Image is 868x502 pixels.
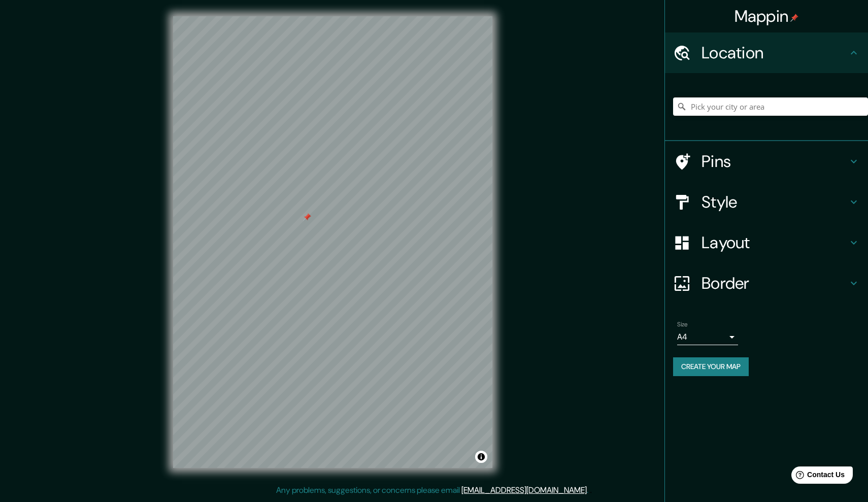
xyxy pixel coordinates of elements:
[677,320,688,329] label: Size
[702,273,848,293] h4: Border
[475,451,487,463] button: Toggle attribution
[590,484,592,496] div: .
[677,329,738,345] div: A4
[665,182,868,222] div: Style
[702,43,848,63] h4: Location
[588,484,590,496] div: .
[665,141,868,182] div: Pins
[665,222,868,263] div: Layout
[673,97,868,116] input: Pick your city or area
[665,263,868,304] div: Border
[276,484,588,496] p: Any problems, suggestions, or concerns please email .
[461,485,587,495] a: [EMAIL_ADDRESS][DOMAIN_NAME]
[790,14,798,22] img: pin-icon.png
[778,462,857,491] iframe: Help widget launcher
[702,151,848,172] h4: Pins
[735,6,799,26] h4: Mappin
[665,32,868,73] div: Location
[673,357,749,376] button: Create your map
[702,192,848,212] h4: Style
[173,16,492,468] canvas: Map
[702,232,848,253] h4: Layout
